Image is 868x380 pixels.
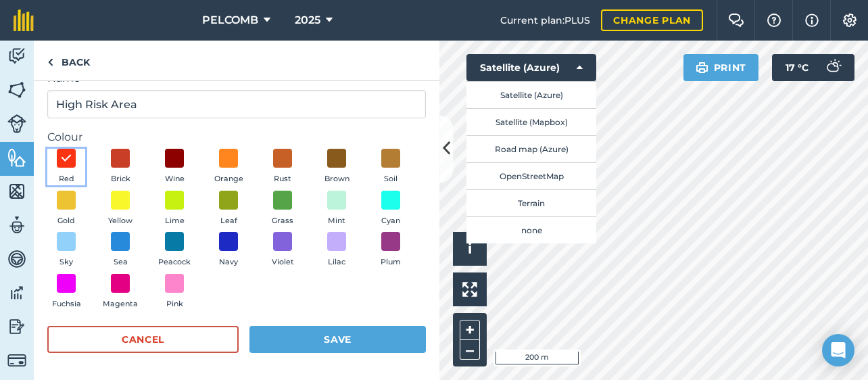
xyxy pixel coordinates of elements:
a: Back [34,41,103,80]
button: Pink [155,274,193,310]
span: Grass [272,215,293,227]
button: Sky [47,232,85,268]
button: + [460,320,480,340]
span: PELCOMB [202,12,258,28]
img: svg+xml;base64,PD94bWwgdmVyc2lvbj0iMS4wIiBlbmNvZGluZz0idXRmLTgiPz4KPCEtLSBHZW5lcmF0b3I6IEFkb2JlIE... [7,46,26,66]
button: Red [47,149,85,185]
button: Navy [210,232,247,268]
span: 17 ° C [786,54,809,81]
span: Rust [274,173,291,185]
span: 2025 [295,12,320,28]
img: Four arrows, one pointing top left, one top right, one bottom right and the last bottom left [462,282,477,297]
img: svg+xml;base64,PHN2ZyB4bWxucz0iaHR0cDovL3d3dy53My5vcmcvMjAwMC9zdmciIHdpZHRoPSI5IiBoZWlnaHQ9IjI0Ii... [47,54,53,70]
button: Magenta [101,274,139,310]
button: Lilac [318,232,356,268]
button: Plum [372,232,410,268]
button: Cancel [47,326,239,353]
span: Brick [111,173,130,185]
img: svg+xml;base64,PD94bWwgdmVyc2lvbj0iMS4wIiBlbmNvZGluZz0idXRmLTgiPz4KPCEtLSBHZW5lcmF0b3I6IEFkb2JlIE... [819,54,846,81]
span: Magenta [103,298,138,310]
img: svg+xml;base64,PD94bWwgdmVyc2lvbj0iMS4wIiBlbmNvZGluZz0idXRmLTgiPz4KPCEtLSBHZW5lcmF0b3I6IEFkb2JlIE... [7,114,26,133]
img: svg+xml;base64,PHN2ZyB4bWxucz0iaHR0cDovL3d3dy53My5vcmcvMjAwMC9zdmciIHdpZHRoPSIxOCIgaGVpZ2h0PSIyNC... [60,150,72,166]
span: Current plan : PLUS [500,13,590,28]
img: svg+xml;base64,PHN2ZyB4bWxucz0iaHR0cDovL3d3dy53My5vcmcvMjAwMC9zdmciIHdpZHRoPSIxNyIgaGVpZ2h0PSIxNy... [805,12,819,28]
button: Terrain [466,189,596,216]
img: svg+xml;base64,PD94bWwgdmVyc2lvbj0iMS4wIiBlbmNvZGluZz0idXRmLTgiPz4KPCEtLSBHZW5lcmF0b3I6IEFkb2JlIE... [7,316,26,337]
button: OpenStreetMap [466,162,596,189]
img: svg+xml;base64,PD94bWwgdmVyc2lvbj0iMS4wIiBlbmNvZGluZz0idXRmLTgiPz4KPCEtLSBHZW5lcmF0b3I6IEFkb2JlIE... [7,215,26,235]
button: Soil [372,149,410,185]
img: svg+xml;base64,PD94bWwgdmVyc2lvbj0iMS4wIiBlbmNvZGluZz0idXRmLTgiPz4KPCEtLSBHZW5lcmF0b3I6IEFkb2JlIE... [7,351,26,370]
button: Brick [101,149,139,185]
span: Brown [324,173,349,185]
span: Violet [272,256,294,268]
span: Red [59,173,74,185]
button: Peacock [155,232,193,268]
img: fieldmargin Logo [14,9,34,31]
span: Mint [328,215,345,227]
span: Cyan [381,215,400,227]
img: A question mark icon [766,14,782,27]
span: Sky [59,256,73,268]
span: Gold [57,215,75,227]
button: Mint [318,191,356,227]
button: Gold [47,191,85,227]
button: Satellite (Mapbox) [466,108,596,135]
img: Two speech bubbles overlapping with the left bubble in the forefront [728,14,744,27]
button: Leaf [210,191,247,227]
button: Brown [318,149,356,185]
span: Leaf [220,215,237,227]
label: Colour [47,129,426,145]
button: – [460,340,480,360]
span: Pink [166,298,183,310]
img: A cog icon [842,14,858,27]
button: Fuchsia [47,274,85,310]
span: Orange [214,173,243,185]
span: i [468,240,472,257]
span: Peacock [158,256,191,268]
span: Navy [219,256,238,268]
button: Grass [264,191,302,227]
span: Fuchsia [52,298,81,310]
img: svg+xml;base64,PD94bWwgdmVyc2lvbj0iMS4wIiBlbmNvZGluZz0idXRmLTgiPz4KPCEtLSBHZW5lcmF0b3I6IEFkb2JlIE... [7,283,26,303]
button: Orange [210,149,247,185]
button: Print [683,54,759,81]
button: Satellite (Azure) [466,54,596,81]
span: Yellow [108,215,132,227]
span: Plum [381,256,401,268]
button: Lime [155,191,193,227]
button: Save [249,326,426,353]
button: Satellite (Azure) [466,81,596,108]
button: Sea [101,232,139,268]
span: Sea [114,256,128,268]
button: Cyan [372,191,410,227]
span: Lime [165,215,185,227]
div: Open Intercom Messenger [822,334,854,366]
button: i [453,232,487,266]
button: Yellow [101,191,139,227]
a: Change plan [601,9,703,31]
img: svg+xml;base64,PHN2ZyB4bWxucz0iaHR0cDovL3d3dy53My5vcmcvMjAwMC9zdmciIHdpZHRoPSI1NiIgaGVpZ2h0PSI2MC... [7,80,26,100]
span: Lilac [328,256,345,268]
button: none [466,216,596,243]
button: Violet [264,232,302,268]
button: Road map (Azure) [466,135,596,162]
span: Soil [384,173,397,185]
span: Wine [165,173,185,185]
button: 17 °C [772,54,854,81]
img: svg+xml;base64,PD94bWwgdmVyc2lvbj0iMS4wIiBlbmNvZGluZz0idXRmLTgiPz4KPCEtLSBHZW5lcmF0b3I6IEFkb2JlIE... [7,249,26,269]
img: svg+xml;base64,PHN2ZyB4bWxucz0iaHR0cDovL3d3dy53My5vcmcvMjAwMC9zdmciIHdpZHRoPSI1NiIgaGVpZ2h0PSI2MC... [7,147,26,168]
img: svg+xml;base64,PHN2ZyB4bWxucz0iaHR0cDovL3d3dy53My5vcmcvMjAwMC9zdmciIHdpZHRoPSI1NiIgaGVpZ2h0PSI2MC... [7,181,26,201]
button: Rust [264,149,302,185]
img: svg+xml;base64,PHN2ZyB4bWxucz0iaHR0cDovL3d3dy53My5vcmcvMjAwMC9zdmciIHdpZHRoPSIxOSIgaGVpZ2h0PSIyNC... [696,60,708,76]
button: Wine [155,149,193,185]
